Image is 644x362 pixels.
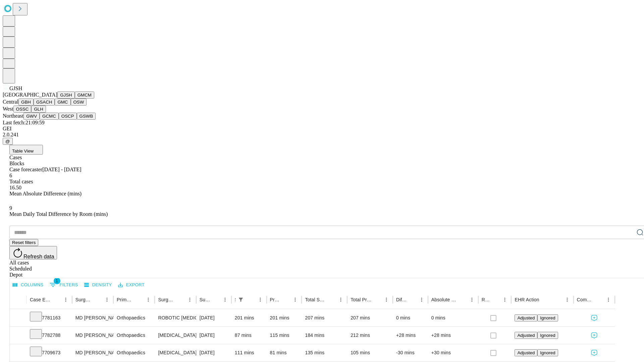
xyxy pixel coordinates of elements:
[431,327,475,344] div: +28 mins
[270,309,299,326] div: 201 mins
[9,173,12,178] span: 6
[34,99,55,106] button: GSACH
[220,295,230,304] button: Menu
[30,297,51,302] div: Case Epic Id
[290,295,300,304] button: Menu
[5,139,10,144] span: @
[31,106,46,113] button: GLH
[517,315,535,320] span: Adjusted
[48,280,80,290] button: Show filters
[540,295,549,304] button: Sort
[30,327,69,344] div: 7782788
[235,297,235,302] div: Scheduled In Room Duration
[351,309,389,326] div: 207 mins
[13,330,23,342] button: Expand
[57,92,75,99] button: GJSH
[158,344,193,361] div: [MEDICAL_DATA] WITH [MEDICAL_DATA] REPAIR
[9,191,82,196] span: Mean Absolute Difference (mins)
[93,295,102,304] button: Sort
[77,113,96,120] button: GSWB
[71,99,87,106] button: OSW
[515,297,539,302] div: EHR Action
[604,295,613,304] button: Menu
[408,295,417,304] button: Sort
[30,309,69,326] div: 7781163
[13,106,32,113] button: OSSC
[158,309,193,326] div: ROBOTIC [MEDICAL_DATA] KNEE TOTAL
[40,113,59,120] button: GCMC
[515,314,537,321] button: Adjusted
[270,344,299,361] div: 81 mins
[11,280,45,290] button: Select columns
[537,332,558,339] button: Ignored
[3,138,13,145] button: @
[281,295,290,304] button: Sort
[3,106,13,112] span: West
[594,295,604,304] button: Sort
[9,167,42,172] span: Case forecaster
[23,113,40,120] button: GWV
[18,99,34,106] button: GBH
[75,327,110,344] div: MD [PERSON_NAME] [PERSON_NAME] Md
[336,295,345,304] button: Menu
[13,312,23,324] button: Expand
[305,309,344,326] div: 207 mins
[540,315,555,320] span: Ignored
[117,344,151,361] div: Orthopaedics
[540,333,555,338] span: Ignored
[3,126,641,132] div: GEI
[305,344,344,361] div: 135 mins
[3,99,18,105] span: Central
[235,327,263,344] div: 87 mins
[431,297,457,302] div: Absolute Difference
[482,297,490,302] div: Resolved in EHR
[117,309,151,326] div: Orthopaedics
[577,297,594,302] div: Comments
[55,99,70,106] button: GMC
[540,350,555,355] span: Ignored
[9,205,12,211] span: 9
[211,295,220,304] button: Sort
[158,297,175,302] div: Surgery Name
[500,295,509,304] button: Menu
[9,239,38,246] button: Reset filters
[176,295,185,304] button: Sort
[158,327,193,344] div: [MEDICAL_DATA] [MEDICAL_DATA]
[3,113,23,119] span: Northeast
[458,295,467,304] button: Sort
[517,350,535,355] span: Adjusted
[3,120,45,125] span: Last fetch: 21:09:59
[23,254,54,259] span: Refresh data
[12,148,34,154] span: Table View
[52,295,61,304] button: Sort
[102,295,112,304] button: Menu
[562,295,572,304] button: Menu
[9,85,22,91] span: GJSH
[9,211,108,217] span: Mean Daily Total Difference by Room (mins)
[144,295,153,304] button: Menu
[270,327,299,344] div: 115 mins
[200,327,228,344] div: [DATE]
[75,344,110,361] div: MD [PERSON_NAME] [PERSON_NAME] Md
[200,309,228,326] div: [DATE]
[537,314,558,321] button: Ignored
[417,295,426,304] button: Menu
[305,327,344,344] div: 184 mins
[235,344,263,361] div: 111 mins
[537,349,558,356] button: Ignored
[9,145,43,155] button: Table View
[12,240,36,245] span: Reset filters
[117,297,133,302] div: Primary Service
[517,333,535,338] span: Adjusted
[200,344,228,361] div: [DATE]
[30,344,69,361] div: 7709673
[117,327,151,344] div: Orthopaedics
[75,297,92,302] div: Surgeon Name
[491,295,500,304] button: Sort
[13,347,23,359] button: Expand
[256,295,265,304] button: Menu
[236,295,246,304] div: 1 active filter
[75,92,94,99] button: GMCM
[75,309,110,326] div: MD [PERSON_NAME] [PERSON_NAME] Md
[116,280,146,290] button: Export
